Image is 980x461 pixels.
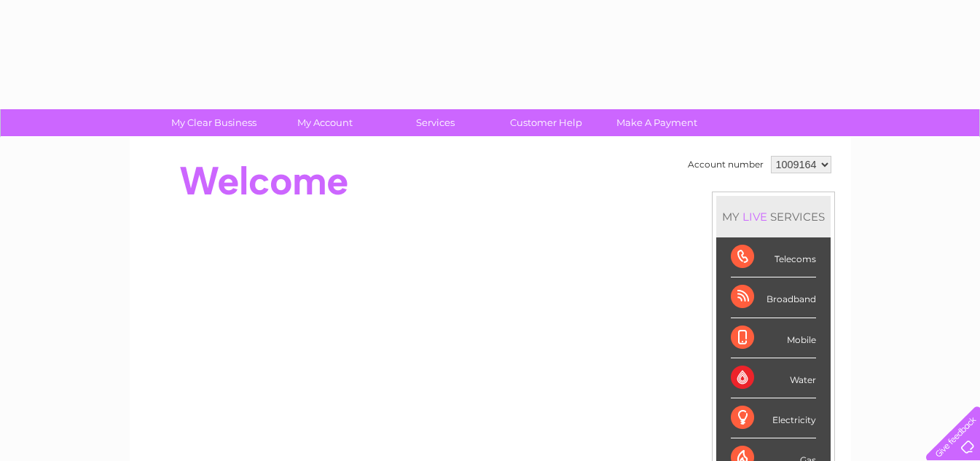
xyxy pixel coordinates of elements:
div: Broadband [731,277,816,318]
div: MY SERVICES [716,196,831,237]
div: Water [731,358,816,398]
div: Telecoms [731,237,816,277]
div: Electricity [731,398,816,438]
div: Mobile [731,318,816,358]
a: My Clear Business [154,109,274,136]
div: LIVE [740,210,770,224]
a: My Account [264,109,385,136]
a: Services [375,109,495,136]
td: Account number [684,152,767,177]
a: Customer Help [486,109,606,136]
a: Make A Payment [597,109,717,136]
